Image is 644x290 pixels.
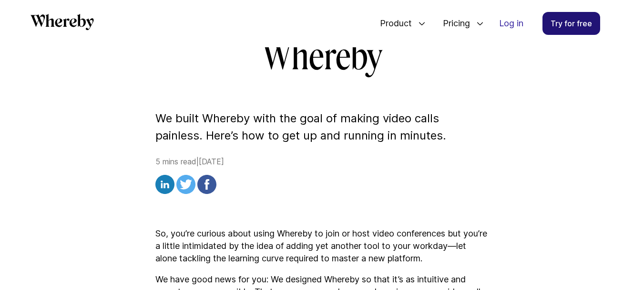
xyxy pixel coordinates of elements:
[197,175,216,194] img: facebook
[491,12,531,34] a: Log in
[155,227,489,265] p: So, you’re curious about using Whereby to join or host video conferences but you’re a little inti...
[155,110,489,144] p: We built Whereby with the goal of making video calls painless. Here’s how to get up and running i...
[433,8,472,39] span: Pricing
[155,156,489,197] div: 5 mins read | [DATE]
[176,175,195,194] img: twitter
[31,14,94,33] a: Whereby
[31,14,94,30] svg: Whereby
[155,175,174,194] img: linkedin
[370,8,414,39] span: Product
[542,12,600,35] a: Try for free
